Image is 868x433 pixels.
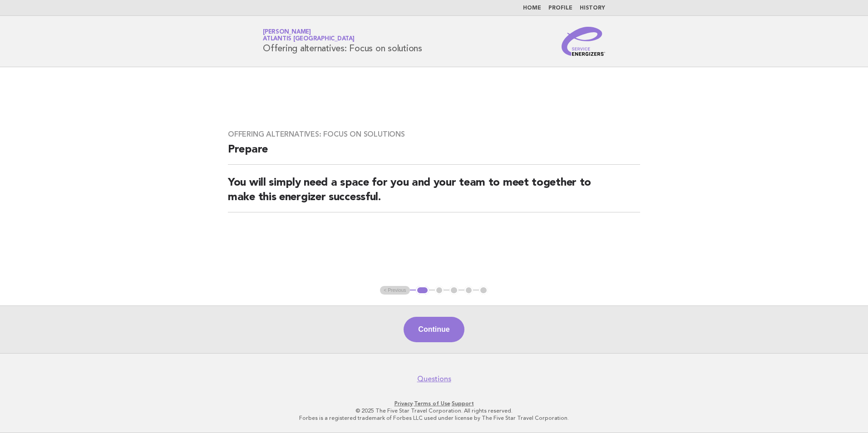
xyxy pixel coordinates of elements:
[548,5,572,11] a: Profile
[562,27,605,56] img: Service Energizers
[452,400,474,407] a: Support
[263,29,355,42] a: [PERSON_NAME]Atlantis [GEOGRAPHIC_DATA]
[156,400,712,407] p: · ·
[416,286,429,295] button: 1
[263,30,422,53] h1: Offering alternatives: Focus on solutions
[523,5,541,11] a: Home
[417,374,451,384] a: Questions
[404,317,464,342] button: Continue
[580,5,605,11] a: History
[156,414,712,422] p: Forbes is a registered trademark of Forbes LLC used under license by The Five Star Travel Corpora...
[263,36,355,42] span: Atlantis [GEOGRAPHIC_DATA]
[156,407,712,414] p: © 2025 The Five Star Travel Corporation. All rights reserved.
[395,400,413,407] a: Privacy
[414,400,450,407] a: Terms of Use
[228,143,640,165] h2: Prepare
[228,130,640,139] h3: Offering alternatives: Focus on solutions
[228,176,640,212] h2: You will simply need a space for you and your team to meet together to make this energizer succes...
